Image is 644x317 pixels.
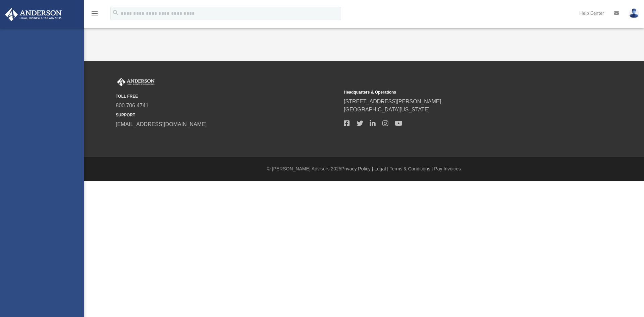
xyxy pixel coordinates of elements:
a: menu [91,13,99,17]
small: Headquarters & Operations [344,89,567,95]
i: search [112,9,119,16]
div: © [PERSON_NAME] Advisors 2025 [84,165,644,172]
a: Legal | [374,166,388,171]
a: [EMAIL_ADDRESS][DOMAIN_NAME] [116,121,207,127]
img: Anderson Advisors Platinum Portal [116,78,156,87]
a: 800.706.4741 [116,103,149,108]
a: Pay Invoices [434,166,461,171]
a: [GEOGRAPHIC_DATA][US_STATE] [344,107,430,112]
a: [STREET_ADDRESS][PERSON_NAME] [344,99,441,104]
small: SUPPORT [116,112,339,118]
img: User Pic [629,8,639,18]
a: Terms & Conditions | [390,166,433,171]
img: Anderson Advisors Platinum Portal [3,8,64,21]
small: TOLL FREE [116,93,339,99]
i: menu [91,9,99,17]
a: Privacy Policy | [341,166,373,171]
